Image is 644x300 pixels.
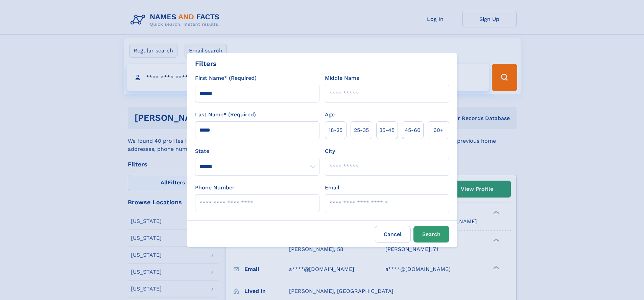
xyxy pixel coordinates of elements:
span: 45‑60 [405,126,421,134]
label: Age [325,111,335,119]
label: Middle Name [325,74,359,82]
label: First Name* (Required) [195,74,257,82]
span: 35‑45 [379,126,395,134]
label: City [325,147,335,155]
label: State [195,147,319,155]
label: Cancel [375,226,411,243]
div: Filters [195,59,217,69]
button: Search [413,226,449,243]
label: Last Name* (Required) [195,111,256,119]
label: Phone Number [195,184,235,192]
span: 25‑35 [354,126,369,134]
span: 18‑25 [329,126,342,134]
span: 60+ [433,126,444,134]
label: Email [325,184,339,192]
